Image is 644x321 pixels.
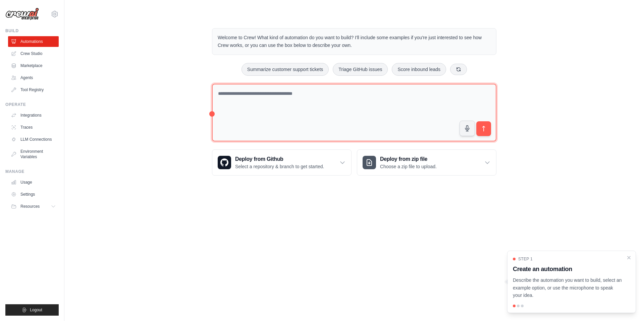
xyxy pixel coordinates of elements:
[8,134,59,145] a: LLM Connections
[518,256,533,262] span: Step 1
[5,8,39,20] img: Logo
[5,169,59,174] div: Manage
[513,264,622,274] h3: Create an automation
[8,189,59,200] a: Settings
[513,276,622,299] p: Describe the automation you want to build, select an example option, or use the microphone to spe...
[8,48,59,59] a: Crew Studio
[8,146,59,162] a: Environment Variables
[235,163,324,170] p: Select a repository & branch to get started.
[20,204,40,209] span: Resources
[610,289,644,321] div: チャットウィジェット
[8,72,59,83] a: Agents
[8,201,59,212] button: Resources
[392,63,446,76] button: Score inbound leads
[8,60,59,71] a: Marketplace
[333,63,388,76] button: Triage GitHub issues
[8,122,59,133] a: Traces
[610,289,644,321] iframe: Chat Widget
[626,255,632,260] button: Close walkthrough
[5,304,59,316] button: Logout
[30,307,42,313] span: Logout
[241,63,329,76] button: Summarize customer support tickets
[380,155,437,163] h3: Deploy from zip file
[5,102,59,107] div: Operate
[218,34,491,49] p: Welcome to Crew! What kind of automation do you want to build? I'll include some examples if you'...
[8,177,59,188] a: Usage
[380,163,437,170] p: Choose a zip file to upload.
[8,110,59,121] a: Integrations
[8,36,59,47] a: Automations
[5,28,59,34] div: Build
[235,155,324,163] h3: Deploy from Github
[8,84,59,95] a: Tool Registry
